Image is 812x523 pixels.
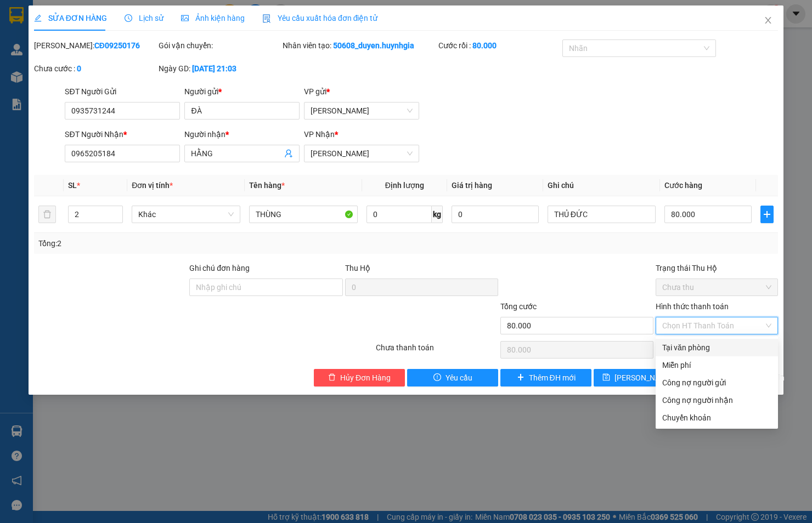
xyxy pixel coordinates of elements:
span: SL [68,181,77,190]
div: Ngày GD: [159,62,281,75]
span: save [602,373,610,382]
div: [PERSON_NAME] [9,9,97,34]
span: Yêu cầu [446,372,472,384]
span: Khác [138,206,234,223]
div: Cước gửi hàng sẽ được ghi vào công nợ của người gửi [656,374,778,391]
button: deleteHủy Đơn Hàng [314,369,405,386]
div: Công nợ người gửi [662,377,771,389]
span: kg [432,206,443,223]
button: Close [753,5,783,36]
span: Chưa thu [662,279,771,295]
span: Hủy Đơn Hàng [340,372,391,384]
div: Công nợ người nhận [662,394,771,406]
div: 0862781838 [105,47,193,62]
input: VD: Bàn, Ghế [249,206,358,223]
span: Cước hàng [664,181,702,190]
div: Gói vận chuyển: [159,39,281,52]
span: picture [181,14,189,22]
div: Người nhận [184,128,300,140]
b: [DATE] 21:03 [192,64,236,73]
img: icon [262,14,271,23]
span: Yêu cầu xuất hóa đơn điện tử [262,14,378,22]
span: Đã thu : [8,70,42,82]
div: Miễn phí [662,359,771,371]
span: Tổng cước [500,302,537,311]
span: delete [328,373,336,382]
b: 80.000 [472,41,497,50]
span: Gửi: [9,9,26,21]
span: Giá trị hàng [452,181,492,190]
span: VP Nhận [304,130,335,139]
div: [PERSON_NAME] [105,9,193,34]
button: delete [38,206,56,223]
span: plus [761,210,773,219]
span: exclamation-circle [433,373,441,382]
button: save[PERSON_NAME] thay đổi [594,369,685,386]
button: printer[PERSON_NAME] và In [687,369,778,386]
span: Tên hàng [249,181,285,190]
div: 40.000 [8,69,99,82]
span: Nhận: [105,9,131,21]
span: clock-circle [125,14,132,22]
button: exclamation-circleYêu cầu [407,369,498,386]
span: [PERSON_NAME] thay đổi [614,372,702,384]
div: Tại văn phòng [662,342,771,354]
div: Chưa thanh toán [375,342,499,361]
span: edit [34,14,42,22]
span: user-add [284,149,293,158]
span: Thu Hộ [345,264,370,272]
th: Ghi chú [543,175,661,196]
label: Hình thức thanh toán [656,302,729,311]
div: Cước rồi : [438,39,561,52]
div: Chưa cước : [34,62,156,75]
button: plusThêm ĐH mới [500,369,591,386]
span: Phạm Ngũ Lão [311,145,413,162]
div: MẪN CĐ [9,34,97,47]
span: Ảnh kiện hàng [181,14,245,22]
span: Định lượng [385,181,424,190]
div: Cước gửi hàng sẽ được ghi vào công nợ của người nhận [656,391,778,409]
span: Cam Đức [311,103,413,119]
div: SĐT Người Gửi [65,86,180,98]
label: Ghi chú đơn hàng [189,264,250,272]
span: Chọn HT Thanh Toán [662,317,771,334]
input: Ghi chú đơn hàng [189,278,342,296]
b: 0 [77,64,81,73]
div: Nhân viên tạo: [283,39,436,52]
input: Ghi Chú [548,206,656,223]
div: Tổng: 2 [38,237,314,249]
div: Chuyển khoản [662,412,771,424]
div: [PERSON_NAME]: [34,39,156,52]
span: Lịch sử [125,14,163,22]
span: SỬA ĐƠN HÀNG [34,14,107,22]
div: 0358807456 [9,47,97,62]
span: Thêm ĐH mới [529,372,576,384]
div: Trạng thái Thu Hộ [656,262,778,274]
b: CĐ09250176 [94,41,140,50]
b: 50608_duyen.huynhgia [333,41,414,50]
div: VP gửi [304,86,419,98]
span: close [764,16,772,25]
div: SĐT Người Nhận [65,128,180,140]
div: VƯƠNG [105,34,193,47]
span: Đơn vị tính [132,181,173,190]
span: plus [517,373,525,382]
div: Người gửi [184,86,300,98]
button: plus [760,206,774,223]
